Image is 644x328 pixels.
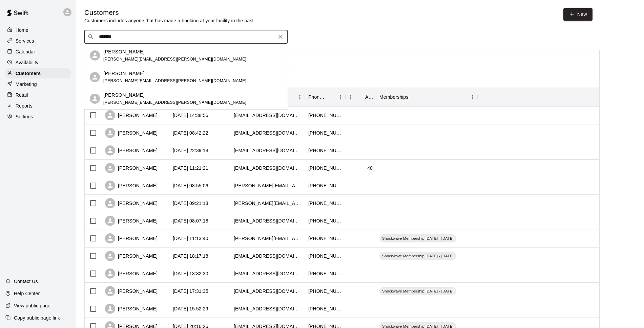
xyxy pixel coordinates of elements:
[379,88,409,107] div: Memberships
[105,268,158,279] div: [PERSON_NAME]
[379,287,456,295] div: Shockwave Membership [DATE] - [DATE]
[16,27,28,33] p: Home
[173,305,208,312] div: 2025-09-09 15:52:29
[173,200,208,207] div: 2025-09-13 09:21:18
[173,217,208,224] div: 2025-09-13 08:07:18
[379,253,456,259] span: Shockwave Membership [DATE] - [DATE]
[103,100,246,105] span: [PERSON_NAME][EMAIL_ADDRESS][PERSON_NAME][DOMAIN_NAME]
[234,182,302,189] div: randy.n.cairns@gmail.com
[84,30,288,44] div: Search customers by name or email
[173,112,208,119] div: 2025-09-16 14:38:56
[90,94,100,104] div: Maggie Criddle
[346,88,376,107] div: Age
[14,290,40,297] p: Help Center
[14,314,60,321] p: Copy public page link
[234,217,302,224] div: mandywalters531@gmail.com
[234,130,302,136] div: 525neumann@gmail.com
[295,92,305,102] button: Menu
[16,70,41,77] p: Customers
[308,253,342,259] div: +12532327312
[173,147,208,154] div: 2025-09-14 22:39:18
[308,88,326,107] div: Phone Number
[84,8,255,17] h5: Customers
[105,216,158,226] div: [PERSON_NAME]
[173,182,208,189] div: 2025-09-14 08:55:06
[234,253,302,259] div: fishinlady82@icloud.com
[5,90,71,100] a: Retail
[105,110,158,120] div: [PERSON_NAME]
[173,130,208,136] div: 2025-09-16 08:42:22
[276,32,285,42] button: Clear
[234,200,302,207] div: daniela_schmdt@yahoo.com
[5,57,71,68] a: Availability
[346,92,356,102] button: Menu
[308,235,342,242] div: +12068525600
[308,200,342,207] div: +13608656833
[367,165,373,171] div: 40
[379,252,456,260] div: Shockwave Membership [DATE] - [DATE]
[90,72,100,82] div: Norah Criddle
[308,217,342,224] div: +12063716689
[230,88,305,107] div: Email
[105,163,158,173] div: [PERSON_NAME]
[379,288,456,294] span: Shockwave Membership [DATE] - [DATE]
[105,128,158,138] div: [PERSON_NAME]
[379,234,456,242] div: Shockwave Membership [DATE] - [DATE]
[234,305,302,312] div: clare_wagstaff@aw.org
[16,92,28,98] p: Retail
[103,78,246,83] span: [PERSON_NAME][EMAIL_ADDRESS][PERSON_NAME][DOMAIN_NAME]
[105,145,158,156] div: [PERSON_NAME]
[173,288,208,295] div: 2025-09-10 17:31:35
[5,25,71,35] a: Home
[16,48,35,55] p: Calendar
[14,302,50,309] p: View public page
[105,233,158,243] div: [PERSON_NAME]
[234,235,302,242] div: nick.becky@outlook.com
[103,92,145,99] p: [PERSON_NAME]
[234,270,302,277] div: jdeceoursty@aol.com
[5,68,71,78] a: Customers
[308,182,342,189] div: +19095833008
[173,165,208,171] div: 2025-09-14 11:21:21
[563,8,593,21] a: New
[308,147,342,154] div: +17028079203
[5,79,71,89] a: Marketing
[14,278,38,285] p: Contact Us
[356,92,365,102] button: Sort
[173,235,208,242] div: 2025-09-12 11:13:40
[234,288,302,295] div: dougbmoore@gmail.com
[308,165,342,171] div: +12536869529
[5,47,71,57] a: Calendar
[365,88,373,107] div: Age
[5,112,71,122] a: Settings
[234,112,302,119] div: andrewchip86@gmail.com
[103,70,145,77] p: [PERSON_NAME]
[379,236,456,241] span: Shockwave Membership [DATE] - [DATE]
[335,92,346,102] button: Menu
[308,112,342,119] div: +12534331584
[376,88,478,107] div: Memberships
[103,48,145,55] p: [PERSON_NAME]
[105,286,158,296] div: [PERSON_NAME]
[5,101,71,111] a: Reports
[308,130,342,136] div: +16233028314
[105,304,158,314] div: [PERSON_NAME]
[105,251,158,261] div: [PERSON_NAME]
[308,305,342,312] div: +17168669699
[105,198,158,208] div: [PERSON_NAME]
[103,57,246,62] span: [PERSON_NAME][EMAIL_ADDRESS][PERSON_NAME][DOMAIN_NAME]
[308,270,342,277] div: +14156761148
[5,36,71,46] a: Services
[308,288,342,295] div: +12066797634
[16,102,33,109] p: Reports
[16,38,34,44] p: Services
